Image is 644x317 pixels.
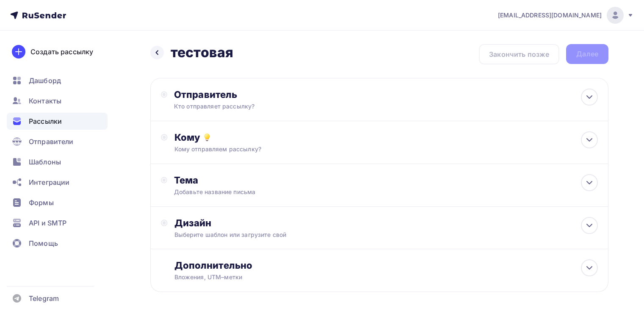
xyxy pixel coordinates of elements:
div: Тема [174,174,341,186]
span: Рассылки [29,116,62,126]
span: Формы [29,197,54,208]
span: Дашборд [29,75,61,86]
a: Шаблоны [7,153,108,170]
div: Дизайн [174,217,598,229]
span: Интеграции [29,177,69,187]
span: Telegram [29,293,59,303]
span: Отправители [29,136,74,147]
span: Помощь [29,238,58,248]
span: Контакты [29,96,61,106]
a: Рассылки [7,113,108,130]
span: [EMAIL_ADDRESS][DOMAIN_NAME] [498,11,602,19]
div: Кому отправляем рассылку? [174,145,556,153]
div: Вложения, UTM–метки [174,273,556,281]
div: Кому [174,131,598,143]
span: API и SMTP [29,218,66,228]
a: [EMAIL_ADDRESS][DOMAIN_NAME] [498,7,634,24]
div: Выберите шаблон или загрузите свой [174,231,556,239]
span: Шаблоны [29,157,61,167]
h2: тестовая [171,44,233,61]
div: Добавьте название письма [174,188,325,196]
div: Дополнительно [174,259,598,271]
a: Отправители [7,133,108,150]
div: Кто отправляет рассылку? [174,102,339,111]
div: Отправитель [174,89,357,100]
a: Формы [7,194,108,211]
div: Создать рассылку [30,47,93,57]
a: Контакты [7,92,108,109]
a: Дашборд [7,72,108,89]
